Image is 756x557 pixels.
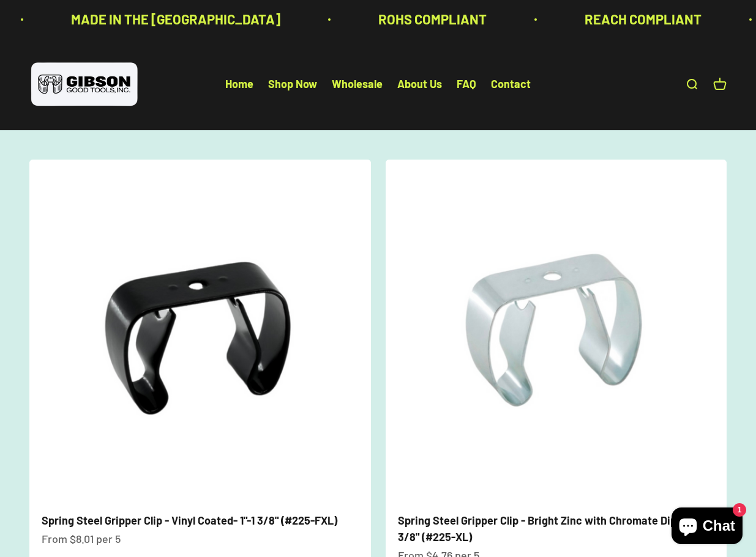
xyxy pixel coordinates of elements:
p: ROHS COMPLIANT [378,9,487,30]
inbox-online-store-chat: Shopify online store chat [668,507,746,547]
a: Shop Now [268,78,317,91]
p: REACH COMPLIANT [585,9,702,30]
a: Wholesale [332,78,383,91]
a: Spring Steel Gripper Clip - Bright Zinc with Chromate Dip - 1"-1 3/8" (#225-XL) [398,514,700,544]
a: About Us [397,78,442,91]
a: Spring Steel Gripper Clip - Vinyl Coated- 1"-1 3/8" (#225-FXL) [42,514,337,527]
a: Home [225,78,253,91]
p: MADE IN THE [GEOGRAPHIC_DATA] [71,9,280,30]
sale-price: From $8.01 per 5 [42,530,121,548]
a: Contact [491,78,531,91]
a: FAQ [457,78,476,91]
